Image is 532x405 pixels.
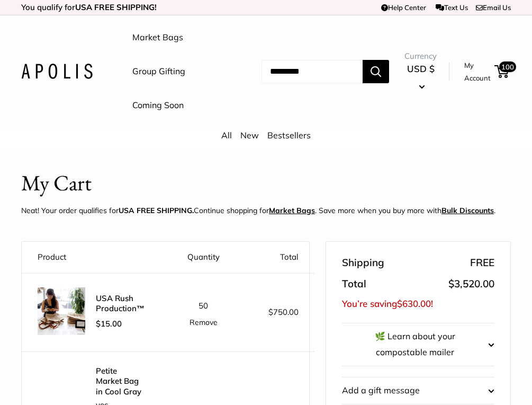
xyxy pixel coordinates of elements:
span: $750.00 [268,307,299,317]
a: Text Us [436,3,468,12]
span: $630.00 [397,298,431,309]
span: FREE [470,253,494,272]
span: Total [342,275,366,294]
a: Remove [190,319,218,326]
button: Add a gift message [342,377,494,404]
span: $15.00 [96,319,122,329]
strong: USA FREE SHIPPING! [75,2,157,12]
button: Search [363,60,389,83]
span: Currency [404,49,437,64]
span: Shipping [342,253,384,272]
span: USA Rush Production™ [96,293,145,314]
span: USD $ [407,63,435,74]
a: Petite Market Bag in Cool Gray [96,366,145,397]
button: 🌿 Learn about your compostable mailer [342,323,494,366]
a: Help Center [381,3,426,12]
strong: USA FREE SHIPPING. [119,206,194,215]
span: 100 [499,61,516,72]
a: Bestsellers [267,130,311,140]
span: $3,520.00 [448,277,494,290]
a: New [240,130,259,140]
p: Neat! Your order qualifies for Continue shopping for . Save more when you buy more with . [21,204,495,217]
a: 100 [495,65,509,78]
a: Coming Soon [132,98,184,113]
img: Apolis [21,64,93,79]
th: Quantity [160,242,246,273]
a: Market Bags [269,206,315,215]
span: You’re saving ! [342,298,433,309]
span: 50 [199,301,208,311]
h1: My Cart [21,168,92,199]
button: USD $ [404,60,437,94]
u: Bulk Discounts [441,206,494,215]
th: Total [246,242,314,273]
a: My Account [464,59,491,85]
a: All [221,130,232,140]
a: Email Us [476,3,511,12]
a: Market Bags [132,30,183,46]
a: Group Gifting [132,64,185,80]
input: Search... [262,60,363,83]
th: Product [22,242,160,273]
